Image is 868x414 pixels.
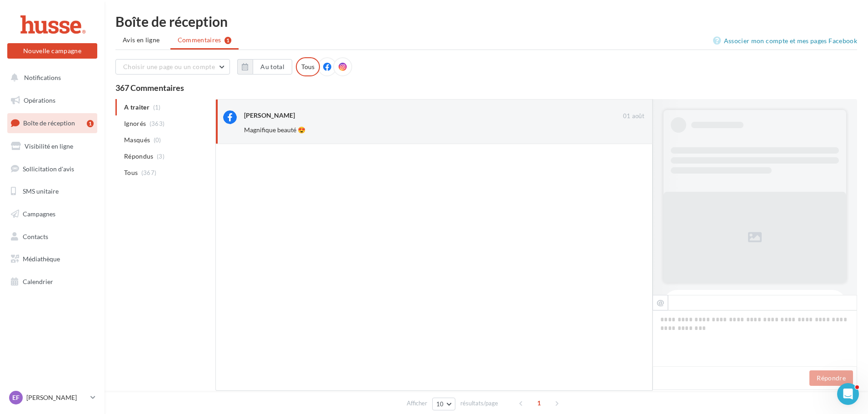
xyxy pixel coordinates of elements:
[24,74,61,81] span: Notifications
[124,119,146,128] span: Ignorés
[154,136,161,144] span: (0)
[115,59,230,75] button: Choisir une page ou un compte
[244,111,295,120] div: [PERSON_NAME]
[157,153,165,160] span: (3)
[407,399,427,408] span: Afficher
[87,120,94,127] div: 1
[123,63,215,70] span: Choisir une page ou un compte
[5,249,99,269] a: Médiathèque
[23,165,74,172] span: Sollicitation d'avis
[24,96,55,104] span: Opérations
[436,400,444,408] span: 10
[532,396,546,410] span: 1
[5,205,99,224] a: Campagnes
[5,113,99,133] a: Boîte de réception1
[837,383,859,405] iframe: Intercom live chat
[713,35,857,46] a: Associer mon compte et mes pages Facebook
[5,160,99,179] a: Sollicitation d'avis
[12,393,20,402] span: EF
[25,142,73,150] span: Visibilité en ligne
[237,59,292,75] button: Au total
[23,210,55,218] span: Campagnes
[124,152,154,161] span: Répondus
[432,398,455,410] button: 10
[23,233,48,240] span: Contacts
[296,57,320,76] div: Tous
[5,91,99,110] a: Opérations
[623,112,644,120] span: 01 août
[124,168,138,177] span: Tous
[253,59,292,75] button: Au total
[23,187,59,195] span: SMS unitaire
[141,169,157,176] span: (367)
[23,119,75,127] span: Boîte de réception
[5,182,99,201] a: SMS unitaire
[5,137,99,156] a: Visibilité en ligne
[115,84,857,92] div: 367 Commentaires
[5,272,99,291] a: Calendrier
[5,227,99,246] a: Contacts
[123,35,160,45] span: Avis en ligne
[7,43,97,59] button: Nouvelle campagne
[124,135,150,145] span: Masqués
[26,393,87,402] p: [PERSON_NAME]
[7,389,97,406] a: EF [PERSON_NAME]
[809,370,853,386] button: Répondre
[115,15,857,28] div: Boîte de réception
[5,68,95,87] button: Notifications
[244,126,305,134] span: Magnifique beauté 😍
[150,120,165,127] span: (363)
[23,278,53,285] span: Calendrier
[23,255,60,263] span: Médiathèque
[460,399,498,408] span: résultats/page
